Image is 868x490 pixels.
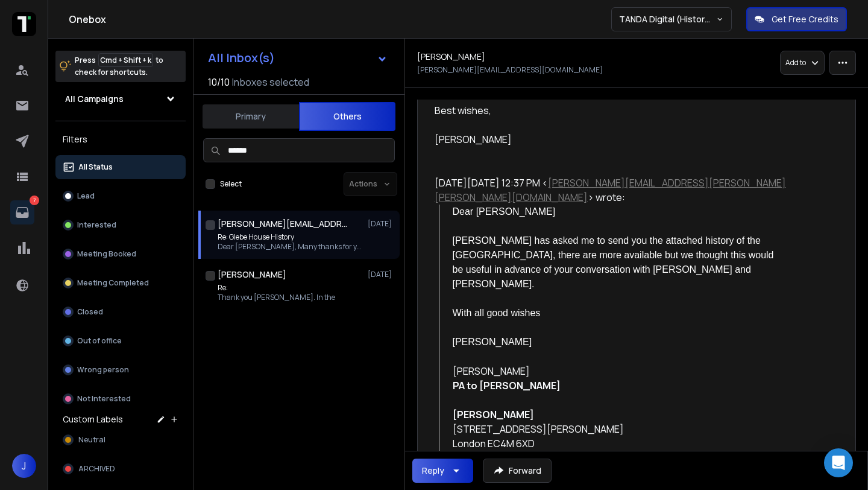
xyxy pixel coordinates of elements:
[77,336,122,346] p: Out of office
[55,300,186,324] button: Closed
[772,13,838,25] p: Get Free Credits
[453,205,787,219] div: Dear [PERSON_NAME]
[55,184,186,208] button: Lead
[435,103,787,118] div: Best wishes,
[55,213,186,237] button: Interested
[218,232,362,242] p: Re: Glebe House History
[453,306,787,320] div: With all good wishes
[77,278,149,288] p: Meeting Completed
[12,454,36,478] button: J
[77,307,103,317] p: Closed
[453,335,787,349] div: [PERSON_NAME]
[10,200,34,224] a: 7
[417,51,485,63] h1: [PERSON_NAME]
[412,459,473,483] button: Reply
[78,162,113,172] p: All Status
[218,293,335,302] p: Thank you [PERSON_NAME]. In the
[55,387,186,411] button: Not Interested
[417,65,603,75] p: [PERSON_NAME][EMAIL_ADDRESS][DOMAIN_NAME]
[483,459,552,483] button: Forward
[368,219,395,229] p: [DATE]
[55,358,186,382] button: Wrong person
[69,12,611,27] h1: Onebox
[453,364,787,465] div: [PERSON_NAME] [STREET_ADDRESS][PERSON_NAME] London EC4M 6XD Direct: + 44 7775 557 997
[55,329,186,353] button: Out of office
[746,7,847,31] button: Get Free Credits
[77,394,131,404] p: Not Interested
[453,408,534,421] strong: [PERSON_NAME]
[368,270,395,279] p: [DATE]
[55,131,186,148] h3: Filters
[208,52,275,64] h1: All Inbox(s)
[232,75,309,89] h3: Inboxes selected
[55,271,186,295] button: Meeting Completed
[220,179,242,189] label: Select
[453,234,787,291] div: [PERSON_NAME] has asked me to send you the attached history of the [GEOGRAPHIC_DATA], there are m...
[77,191,95,201] p: Lead
[63,413,123,425] h3: Custom Labels
[55,428,186,452] button: Neutral
[98,53,153,67] span: Cmd + Shift + k
[824,448,853,477] div: Open Intercom Messenger
[12,12,36,36] img: logo
[77,365,129,375] p: Wrong person
[435,176,786,204] a: [PERSON_NAME][EMAIL_ADDRESS][PERSON_NAME][PERSON_NAME][DOMAIN_NAME]
[78,464,115,474] span: ARCHIVED
[619,13,716,25] p: TANDA Digital (Historic Productions)
[785,58,806,68] p: Add to
[65,93,124,105] h1: All Campaigns
[55,155,186,179] button: All Status
[422,465,444,477] div: Reply
[435,176,787,205] div: [DATE][DATE] 12:37 PM < > wrote:
[55,242,186,266] button: Meeting Booked
[453,379,561,392] strong: PA to [PERSON_NAME]
[198,46,397,70] button: All Inbox(s)
[77,220,116,230] p: Interested
[218,242,362,252] p: Dear [PERSON_NAME], Many thanks for your
[78,435,105,445] span: Neutral
[203,103,299,130] button: Primary
[75,54,163,78] p: Press to check for shortcuts.
[55,87,186,111] button: All Campaigns
[208,75,230,89] span: 10 / 10
[435,132,787,147] div: [PERSON_NAME]
[55,457,186,481] button: ARCHIVED
[218,269,286,281] h1: [PERSON_NAME]
[77,249,136,259] p: Meeting Booked
[299,102,395,131] button: Others
[30,196,39,205] p: 7
[218,283,335,293] p: Re:
[218,218,350,230] h1: [PERSON_NAME][EMAIL_ADDRESS][PERSON_NAME][PERSON_NAME][DOMAIN_NAME]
